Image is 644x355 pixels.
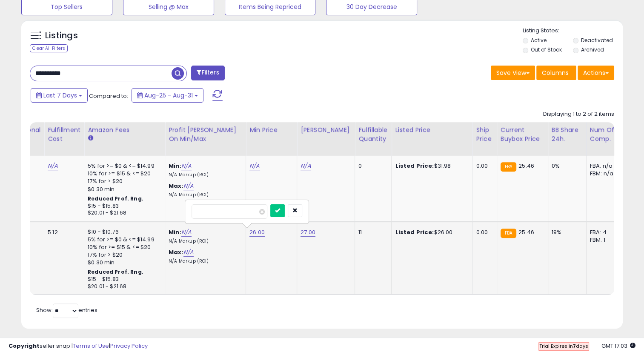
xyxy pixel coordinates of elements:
label: Deactivated [581,37,613,44]
button: Columns [536,66,576,80]
a: N/A [48,162,58,170]
b: Min: [169,162,181,170]
button: Save View [491,66,535,80]
button: Actions [578,66,614,80]
a: N/A [181,228,192,237]
strong: Copyright [9,342,40,350]
b: Reduced Prof. Rng. [88,268,143,275]
div: Listed Price [395,126,469,135]
div: 19% [552,229,580,236]
a: N/A [183,248,194,257]
label: Out of Stock [531,46,562,53]
div: $31.98 [395,162,466,170]
div: Current Buybox Price [501,126,544,143]
label: Active [531,37,547,44]
span: 25.46 [518,228,534,236]
small: FBA [501,162,516,172]
p: N/A Markup (ROI) [169,238,239,244]
span: 2025-09-9 17:03 GMT [601,342,635,350]
div: [PERSON_NAME] [301,126,351,135]
div: 0 [358,162,385,170]
span: Columns [542,69,569,77]
b: Max: [169,248,183,256]
div: seller snap | | [9,342,148,350]
a: N/A [301,162,311,170]
a: Privacy Policy [110,342,148,350]
p: N/A Markup (ROI) [169,192,239,198]
div: $10 - $10.76 [88,229,158,236]
div: 0.00 [476,162,490,170]
b: Reduced Prof. Rng. [88,195,143,202]
div: 10% for >= $15 & <= $20 [88,243,158,251]
span: Compared to: [89,92,128,100]
div: Clear All Filters [30,44,68,52]
span: Show: entries [36,306,97,314]
th: The percentage added to the cost of goods (COGS) that forms the calculator for Min & Max prices. [165,122,246,156]
small: Amazon Fees. [88,135,93,142]
div: 11 [358,229,385,236]
p: N/A Markup (ROI) [169,258,239,264]
a: Terms of Use [73,342,109,350]
b: Min: [169,228,181,236]
label: Archived [581,46,604,53]
b: 7 [573,343,576,349]
div: Min Price [249,126,293,135]
div: Displaying 1 to 2 of 2 items [543,110,614,118]
span: Aug-25 - Aug-31 [144,91,193,100]
button: Filters [191,66,224,80]
div: Num of Comp. [590,126,621,143]
a: 27.00 [301,228,315,237]
div: 5% for >= $0 & <= $14.99 [88,236,158,243]
div: FBA: 4 [590,229,618,236]
p: Listing States: [523,27,623,35]
div: $0.30 min [88,186,158,193]
div: 17% for > $20 [88,177,158,185]
div: 10% for >= $15 & <= $20 [88,170,158,177]
span: Trial Expires in days [539,343,588,349]
a: N/A [183,182,194,190]
div: 5.12 [48,229,77,236]
div: $15 - $15.83 [88,203,158,210]
div: $20.01 - $21.68 [88,283,158,290]
div: FBM: n/a [590,170,618,177]
b: Listed Price: [395,228,434,236]
div: $15 - $15.83 [88,276,158,283]
button: Last 7 Days [31,88,88,103]
span: 25.46 [518,162,534,170]
small: FBA [501,229,516,238]
a: N/A [181,162,192,170]
a: N/A [249,162,260,170]
div: Profit [PERSON_NAME] on Min/Max [169,126,242,143]
div: Additional Cost [10,126,41,143]
b: Listed Price: [395,162,434,170]
div: BB Share 24h. [552,126,583,143]
button: Aug-25 - Aug-31 [132,88,203,103]
div: Amazon Fees [88,126,161,135]
div: 17% for > $20 [88,251,158,259]
div: 0% [552,162,580,170]
div: Ship Price [476,126,493,143]
div: FBA: n/a [590,162,618,170]
div: $26.00 [395,229,466,236]
div: 5% for >= $0 & <= $14.99 [88,162,158,170]
h5: Listings [45,30,78,42]
div: Fulfillable Quantity [358,126,388,143]
a: 26.00 [249,228,265,237]
div: FBM: 1 [590,236,618,244]
div: $20.01 - $21.68 [88,209,158,217]
span: Last 7 Days [43,91,77,100]
div: Fulfillment Cost [48,126,80,143]
div: 0.00 [476,229,490,236]
p: N/A Markup (ROI) [169,172,239,178]
div: $0.30 min [88,259,158,266]
b: Max: [169,182,183,190]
